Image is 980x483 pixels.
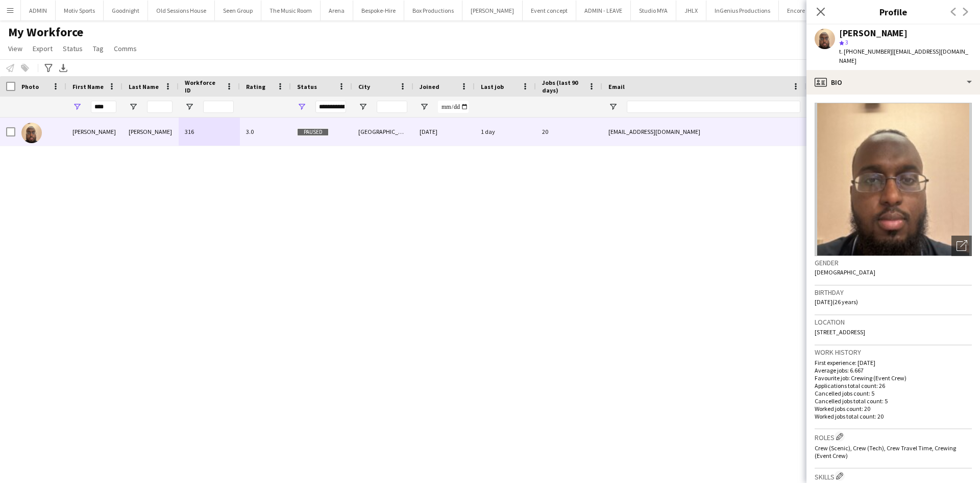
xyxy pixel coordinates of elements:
[63,44,83,53] span: Status
[246,83,265,90] span: Rating
[261,1,321,20] button: The Music Room
[542,79,584,94] span: Jobs (last 90 days)
[815,405,972,412] p: Worked jobs count: 20
[815,288,972,297] h3: Birthday
[608,83,625,90] span: Email
[8,44,22,53] span: View
[21,123,42,143] img: Abdirahman Dahir
[104,1,148,20] button: Goodnight
[377,101,407,113] input: City Filter Input
[91,101,116,113] input: First Name Filter Input
[353,1,404,20] button: Bespoke-Hire
[576,1,631,20] button: ADMIN - LEAVE
[806,5,980,18] h3: Profile
[951,236,972,256] div: Open photos pop-in
[815,268,875,276] span: [DEMOGRAPHIC_DATA]
[129,83,159,90] span: Last Name
[147,101,173,113] input: Last Name Filter Input
[676,1,706,20] button: JHLX
[321,1,353,20] button: Arena
[72,83,104,90] span: First Name
[815,397,972,405] p: Cancelled jobs total count: 5
[608,102,618,111] button: Open Filter Menu
[806,70,980,95] div: Bio
[815,298,858,306] span: [DATE] (26 years)
[42,62,55,74] app-action-btn: Advanced filters
[815,412,972,420] p: Worked jobs total count: 20
[89,42,108,55] a: Tag
[33,44,53,53] span: Export
[358,83,370,90] span: City
[481,83,504,90] span: Last job
[4,42,27,55] a: View
[536,118,602,146] div: 20
[706,1,779,20] button: InGenius Productions
[462,1,523,20] button: [PERSON_NAME]
[779,1,831,20] button: Encore Global
[839,48,892,55] span: t. [PHONE_NUMBER]
[66,118,122,146] div: [PERSON_NAME]
[420,102,429,111] button: Open Filter Menu
[179,118,240,146] div: 316
[352,118,413,146] div: [GEOGRAPHIC_DATA]
[122,118,179,146] div: [PERSON_NAME]
[148,1,215,20] button: Old Sessions House
[185,79,222,94] span: Workforce ID
[110,42,141,55] a: Comms
[523,1,576,20] button: Event concept
[815,359,972,366] p: First experience: [DATE]
[215,1,261,20] button: Seen Group
[21,83,39,90] span: Photo
[815,103,972,256] img: Crew avatar or photo
[815,317,972,327] h3: Location
[8,25,83,40] span: My Workforce
[631,1,676,20] button: Studio MYA
[475,118,536,146] div: 1 day
[420,83,439,90] span: Joined
[29,42,57,55] a: Export
[203,101,234,113] input: Workforce ID Filter Input
[358,102,367,111] button: Open Filter Menu
[21,1,56,20] button: ADMIN
[185,102,194,111] button: Open Filter Menu
[72,102,82,111] button: Open Filter Menu
[297,102,306,111] button: Open Filter Menu
[404,1,462,20] button: Box Productions
[815,431,972,442] h3: Roles
[627,101,800,113] input: Email Filter Input
[297,83,317,90] span: Status
[57,62,69,74] app-action-btn: Export XLSX
[815,444,956,459] span: Crew (Scenic), Crew (Tech), Crew Travel Time, Crewing (Event Crew)
[839,48,968,64] span: | [EMAIL_ADDRESS][DOMAIN_NAME]
[845,38,848,46] span: 3
[297,128,329,136] span: Paused
[602,118,806,146] div: [EMAIL_ADDRESS][DOMAIN_NAME]
[815,471,972,481] h3: Skills
[815,328,865,336] span: [STREET_ADDRESS]
[129,102,138,111] button: Open Filter Menu
[815,348,972,357] h3: Work history
[413,118,475,146] div: [DATE]
[815,389,972,397] p: Cancelled jobs count: 5
[815,258,972,267] h3: Gender
[438,101,469,113] input: Joined Filter Input
[815,382,972,389] p: Applications total count: 26
[839,29,908,38] div: [PERSON_NAME]
[59,42,87,55] a: Status
[56,1,104,20] button: Motiv Sports
[815,366,972,374] p: Average jobs: 6.667
[93,44,104,53] span: Tag
[240,118,291,146] div: 3.0
[815,374,972,382] p: Favourite job: Crewing (Event Crew)
[114,44,137,53] span: Comms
